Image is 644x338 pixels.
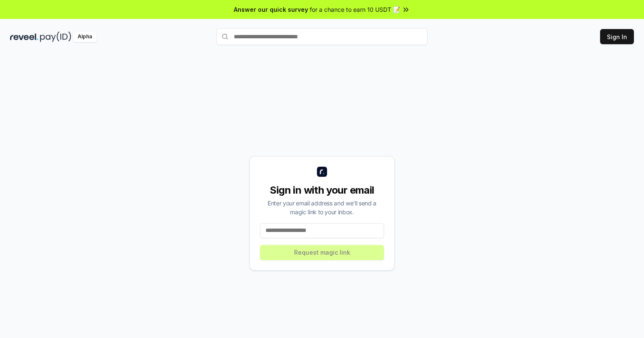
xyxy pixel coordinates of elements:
div: Alpha [73,32,97,42]
span: Answer our quick survey [234,5,308,14]
div: Enter your email address and we’ll send a magic link to your inbox. [260,199,384,216]
div: Sign in with your email [260,184,384,197]
button: Sign In [600,29,634,44]
img: reveel_dark [10,32,38,42]
img: pay_id [40,32,71,42]
img: logo_small [317,167,327,177]
span: for a chance to earn 10 USDT 📝 [310,5,400,14]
